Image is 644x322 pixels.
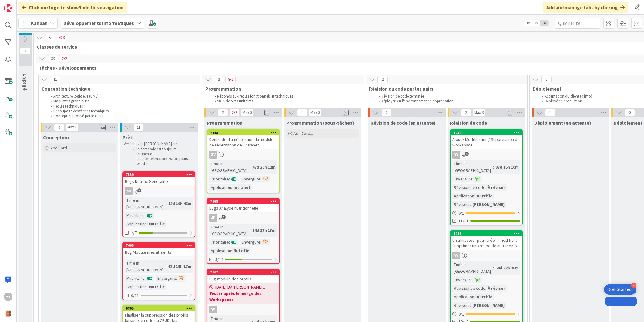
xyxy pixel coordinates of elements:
div: SV [209,151,217,159]
span: : [147,283,148,290]
div: Envergure [240,239,260,245]
span: 1 [137,188,141,192]
span: 2 [461,109,471,116]
div: 6954 [451,130,522,135]
div: Max 3 [243,111,252,114]
a: 6954Ajout / Modification / Suppression de workspaceYYTime in [GEOGRAPHIC_DATA]:87d 15h 10mEnvergu... [450,129,523,225]
div: Ajout / Modification / Suppression de workspace [451,135,522,149]
span: Add Card... [293,131,313,136]
span: Engagé [22,74,28,91]
div: Prioritaire [125,212,145,219]
span: Programmation [205,86,356,92]
div: Time in [GEOGRAPHIC_DATA] [452,160,493,174]
div: Application [209,247,231,254]
div: 7665Bug Module mes aliments [123,243,195,256]
div: Bug module des profils [207,275,279,283]
div: [PERSON_NAME] [471,201,506,208]
div: 42d 16h 46m [166,200,193,207]
div: Max 1 [67,126,77,129]
div: 6946 [453,231,522,236]
span: 0 [20,47,30,55]
div: Nutrific [475,293,494,300]
span: : [145,275,146,282]
span: : [470,302,471,309]
div: Nutrific [232,247,250,254]
span: 0 [625,109,635,116]
li: Révision de code terminée [375,94,521,99]
div: Prioritaire [209,176,229,182]
span: Révision de code [450,120,487,126]
div: Time in [GEOGRAPHIC_DATA] [209,160,250,174]
span: : [485,285,486,292]
div: 42d 19h 17m [166,263,193,270]
div: Révision de code [452,184,485,191]
span: 0 / 1 [458,311,464,317]
li: Réponds aux requis fonctionnels et techniques [211,94,357,99]
div: Prioritaire [209,239,229,245]
span: : [229,176,230,182]
span: Programmation [207,120,243,126]
span: : [474,193,475,199]
div: JP [209,214,217,222]
span: 0 [54,124,64,131]
span: : [250,164,251,170]
span: 2 [214,76,224,83]
div: 7667Bug module des profils [207,269,279,283]
div: Nutrific [148,221,166,227]
div: Envergure [452,276,473,283]
span: Conception [43,134,69,140]
span: 3x [540,20,548,26]
span: 0 / 1 [458,210,464,217]
li: La date de livraison est toujours réaliste [130,156,194,166]
span: : [147,221,148,227]
span: : [485,184,486,191]
div: Réviseur [452,302,470,309]
div: Time in [GEOGRAPHIC_DATA] [125,197,166,210]
div: Intranet [232,184,252,191]
li: Déployer sur l'environnement d'approbation [375,99,521,104]
div: 7668Bugs Analyse nutritionnelle [207,199,279,212]
li: Maquettes graphiques [48,99,193,104]
div: À réviser [486,285,507,292]
div: YY [207,306,279,313]
span: 0/11 [131,293,139,299]
div: 7668 [207,199,279,204]
span: Kanban [31,19,48,27]
div: SV [125,187,133,195]
span: 33 [48,55,58,62]
span: 2/7 [131,230,137,236]
a: 7559Bugs Nutrific GénéralitéSVTime in [GEOGRAPHIC_DATA]:42d 16h 46mPrioritaire:Application:Nutrif... [122,171,195,237]
div: Application [125,283,147,290]
div: Get Started [609,286,632,293]
span: : [166,200,166,207]
span: 2 [377,76,388,83]
div: JP [207,214,279,222]
span: 0 [381,109,392,116]
img: Visit kanbanzone.com [4,4,12,12]
div: SV [123,187,195,195]
span: 0 [541,76,552,83]
div: 0/1 [451,210,522,217]
div: Bugs Analyse nutritionnelle [207,204,279,212]
span: 11/11 [458,218,468,224]
span: : [229,239,230,245]
div: Application [125,221,147,227]
div: Time in [GEOGRAPHIC_DATA] [209,224,250,237]
div: YY [452,252,460,259]
span: 2 [222,215,226,219]
b: Tester après le merge des Workspaces [209,290,277,303]
a: 7665Bug Module mes alimentsTime in [GEOGRAPHIC_DATA]:42d 19h 17mPrioritaire:Envergure:Application... [122,242,195,300]
span: Déploiement (en attente) [534,120,591,126]
span: [DATE] By [PERSON_NAME]... [215,284,265,290]
div: 6946Un utilisateur peut créer / modifier / supprimer un groupe de nutriments [451,231,522,250]
div: 6946 [451,231,522,236]
div: 7667 [210,270,279,274]
div: Time in [GEOGRAPHIC_DATA] [452,261,493,275]
a: 7448Demande d'amélioration du module de réservation de l'intranetSVTime in [GEOGRAPHIC_DATA]:47d ... [207,129,280,193]
div: 14d 23h 13m [251,227,277,234]
span: : [473,276,474,283]
li: Requis techniques [48,104,193,109]
div: 7667 [207,269,279,275]
div: 7559 [126,173,195,177]
span: 11 [133,124,144,131]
